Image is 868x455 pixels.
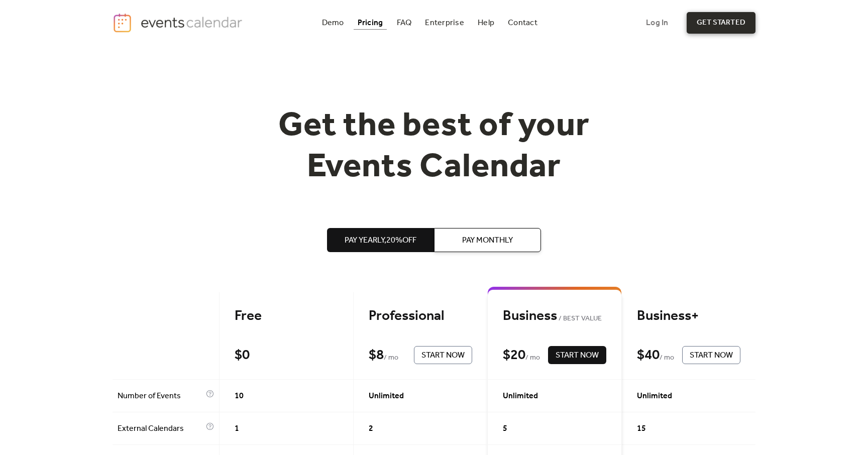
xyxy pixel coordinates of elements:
[682,346,740,364] button: Start Now
[508,20,537,26] div: Contact
[414,346,472,364] button: Start Now
[690,350,733,362] span: Start Now
[637,307,740,325] div: Business+
[687,12,755,34] a: get started
[318,16,348,30] a: Demo
[241,106,627,188] h1: Get the best of your Events Calendar
[421,350,465,362] span: Start Now
[235,390,244,402] span: 10
[397,20,412,26] div: FAQ
[369,390,404,402] span: Unlimited
[235,347,250,364] div: $ 0
[327,228,434,252] button: Pay Yearly,20%off
[393,16,416,30] a: FAQ
[525,352,540,364] span: / mo
[354,16,387,30] a: Pricing
[637,423,646,435] span: 15
[113,13,245,33] a: home
[503,347,525,364] div: $ 20
[504,16,541,30] a: Contact
[369,423,373,435] span: 2
[425,20,464,26] div: Enterprise
[235,423,239,435] span: 1
[118,423,203,435] span: External Calendars
[462,235,513,247] span: Pay Monthly
[474,16,498,30] a: Help
[345,235,416,247] span: Pay Yearly, 20% off
[421,16,468,30] a: Enterprise
[503,390,538,402] span: Unlimited
[637,347,660,364] div: $ 40
[118,390,203,402] span: Number of Events
[235,307,338,325] div: Free
[637,390,672,402] span: Unlimited
[548,346,606,364] button: Start Now
[557,313,602,325] span: BEST VALUE
[322,20,344,26] div: Demo
[660,352,674,364] span: / mo
[503,307,606,325] div: Business
[478,20,494,26] div: Help
[434,228,541,252] button: Pay Monthly
[369,347,384,364] div: $ 8
[636,12,678,34] a: Log In
[503,423,507,435] span: 5
[384,352,398,364] span: / mo
[369,307,472,325] div: Professional
[556,350,599,362] span: Start Now
[358,20,383,26] div: Pricing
